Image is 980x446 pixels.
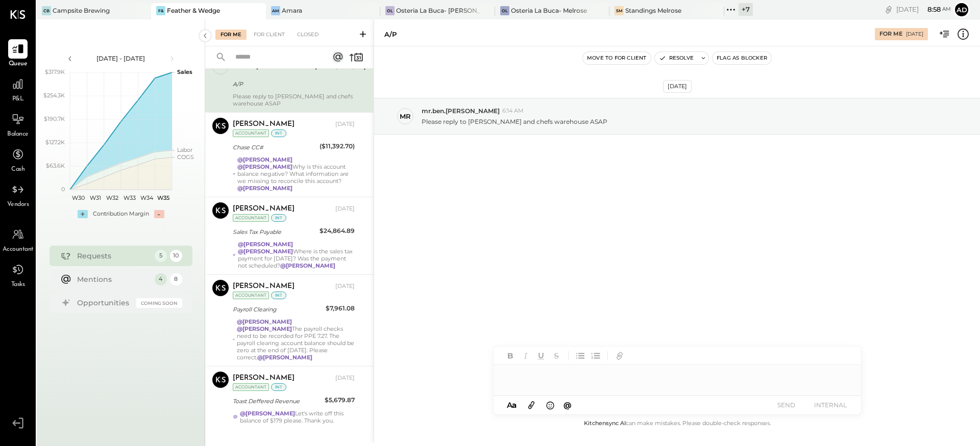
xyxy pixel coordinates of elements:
[519,349,532,362] button: Italic
[511,6,587,15] div: Osteria La Buca- Melrose
[1,225,35,254] a: Accountant
[233,93,355,107] div: Please reply to [PERSON_NAME] and chefs warehouse ASAP
[500,6,509,15] div: OL
[11,280,25,290] span: Tasks
[613,349,626,362] button: Add URL
[233,396,322,406] div: Toast Deffered Revenue
[237,318,292,325] strong: @[PERSON_NAME]
[739,3,753,16] div: + 7
[233,79,352,89] div: A/P
[237,318,355,361] div: The payroll checks need to be recorded for PPE 7.27. The payroll clearing account balance should ...
[810,398,851,412] button: INTERNAL
[400,112,411,121] div: mr
[233,227,316,237] div: Sales Tax Payable
[46,162,65,169] text: $63.6K
[177,146,192,153] text: Labor
[42,6,51,15] div: CB
[136,298,182,308] div: Coming Soon
[504,349,517,362] button: Bold
[655,52,698,64] button: Resolve
[238,248,293,255] strong: @[PERSON_NAME]
[45,139,65,146] text: $127.2K
[140,194,153,201] text: W34
[177,153,194,161] text: COGS
[233,119,295,129] div: [PERSON_NAME]
[335,374,355,382] div: [DATE]
[233,383,269,391] div: Accountant
[157,194,169,201] text: W35
[589,349,602,362] button: Ordered List
[233,129,269,137] div: Accountant
[560,399,575,411] button: @
[233,214,269,222] div: Accountant
[78,210,88,218] div: +
[326,303,355,313] div: $7,961.08
[320,141,355,151] div: ($11,392.70)
[906,31,923,38] div: [DATE]
[550,349,563,362] button: Strikethrough
[271,214,286,222] div: int
[625,6,681,15] div: Standings Melrose
[583,52,651,64] button: Move to for client
[233,281,295,292] div: [PERSON_NAME]
[249,30,290,40] div: For Client
[1,110,35,139] a: Balance
[72,194,85,201] text: W30
[3,245,34,254] span: Accountant
[384,30,397,39] div: A/P
[238,241,293,248] strong: @[PERSON_NAME]
[177,68,192,75] text: Sales
[237,325,292,332] strong: @[PERSON_NAME]
[78,54,164,63] div: [DATE] - [DATE]
[215,30,247,40] div: For Me
[1,260,35,290] a: Tasks
[257,354,312,361] strong: @[PERSON_NAME]
[335,282,355,291] div: [DATE]
[385,6,395,15] div: OL
[233,142,316,152] div: Chase CC#
[233,204,295,214] div: [PERSON_NAME]
[237,156,355,192] div: Why is this account balance negative? What information are we missing to reconcile this account?
[90,194,101,201] text: W31
[237,156,292,163] strong: @[PERSON_NAME]
[292,30,324,40] div: Closed
[896,5,951,14] div: [DATE]
[11,165,24,174] span: Cash
[7,200,29,209] span: Vendors
[9,60,28,69] span: Queue
[170,250,182,262] div: 10
[93,210,149,218] div: Contribution Margin
[12,95,24,104] span: P&L
[1,180,35,209] a: Vendors
[77,251,150,261] div: Requests
[335,205,355,213] div: [DATE]
[1,39,35,69] a: Queue
[320,226,355,236] div: $24,864.89
[155,250,167,262] div: 5
[271,129,286,137] div: int
[237,185,292,192] strong: @[PERSON_NAME]
[663,80,692,93] div: [DATE]
[77,274,150,284] div: Mentions
[335,120,355,128] div: [DATE]
[271,292,286,299] div: int
[233,292,269,299] div: Accountant
[512,400,517,410] span: a
[240,410,295,417] strong: @[PERSON_NAME]
[563,400,572,410] span: @
[7,130,29,139] span: Balance
[123,194,135,201] text: W33
[271,383,286,391] div: int
[615,6,624,15] div: SM
[502,107,524,115] span: 6:14 AM
[233,304,323,314] div: Payroll Clearing
[155,273,167,285] div: 4
[154,210,164,218] div: -
[271,6,280,15] div: Am
[233,373,295,383] div: [PERSON_NAME]
[422,117,607,126] p: Please reply to [PERSON_NAME] and chefs warehouse ASAP
[1,145,35,174] a: Cash
[713,52,771,64] button: Flag as Blocker
[282,6,302,15] div: Amara
[574,349,587,362] button: Unordered List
